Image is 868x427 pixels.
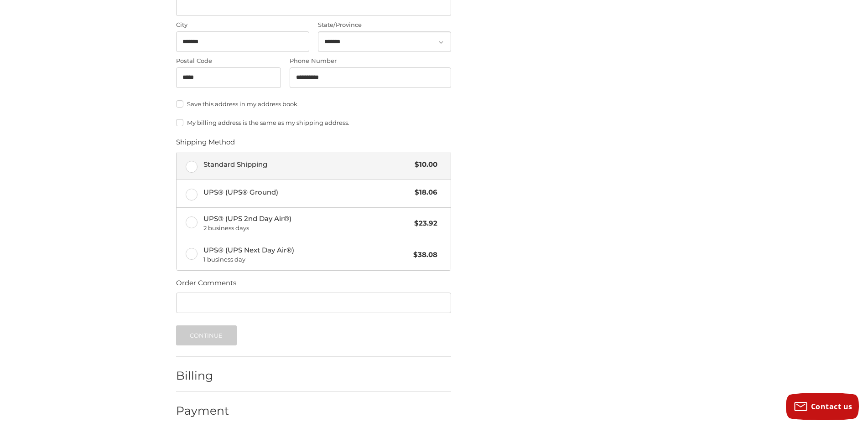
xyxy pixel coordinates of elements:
[203,159,411,170] span: Standard Shipping
[176,57,281,66] label: Postal Code
[290,57,451,66] label: Phone Number
[203,187,411,198] span: UPS® (UPS® Ground)
[176,100,451,108] label: Save this address in my address book.
[176,369,229,383] h2: Billing
[410,218,437,229] span: $23.92
[176,137,235,152] legend: Shipping Method
[203,214,410,233] span: UPS® (UPS 2nd Day Air®)
[203,245,409,264] span: UPS® (UPS Next Day Air®)
[811,401,852,412] span: Contact us
[176,325,237,345] button: Continue
[410,187,437,198] span: $18.06
[176,21,309,30] label: City
[176,119,451,126] label: My billing address is the same as my shipping address.
[318,21,451,30] label: State/Province
[786,393,859,420] button: Contact us
[203,255,409,264] span: 1 business day
[410,159,437,170] span: $10.00
[409,250,437,260] span: $38.08
[203,224,410,233] span: 2 business days
[176,278,236,293] legend: Order Comments
[176,404,229,418] h2: Payment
